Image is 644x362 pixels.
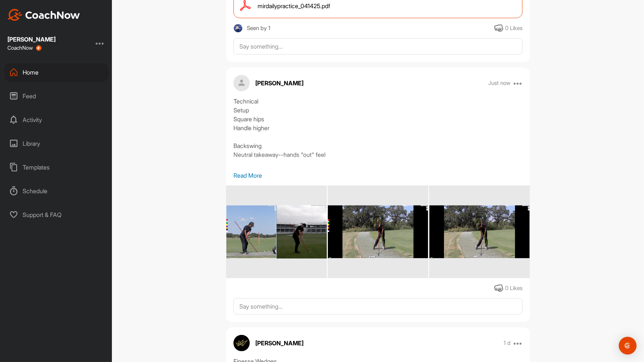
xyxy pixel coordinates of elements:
[505,24,522,33] div: 0 Likes
[4,205,109,224] div: Support & FAQ
[247,24,270,33] div: Seen by 1
[429,205,530,259] img: media
[4,182,109,200] div: Schedule
[7,36,56,42] div: [PERSON_NAME]
[7,9,80,21] img: CoachNow
[328,205,428,259] img: media
[7,45,42,51] div: CoachNow
[258,1,330,10] span: mirdailypractice_041425.pdf
[4,87,109,105] div: Feed
[233,335,250,351] img: avatar
[255,79,303,88] p: [PERSON_NAME]
[233,171,522,180] p: Read More
[255,339,303,348] p: [PERSON_NAME]
[505,284,522,293] div: 0 Likes
[4,158,109,177] div: Templates
[233,24,243,33] img: square_1f151bb7042521efc616797e703ca91b.jpg
[4,111,109,129] div: Activity
[504,339,511,347] p: 1 d
[619,337,637,355] div: Open Intercom Messenger
[489,79,511,87] p: Just now
[233,97,522,171] div: Technical Setup Square hips Handle higher Backswing Neutral takeaway--hands "out" feel Downswing ...
[4,63,109,82] div: Home
[233,75,250,91] img: avatar
[226,205,327,259] img: media
[4,134,109,153] div: Library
